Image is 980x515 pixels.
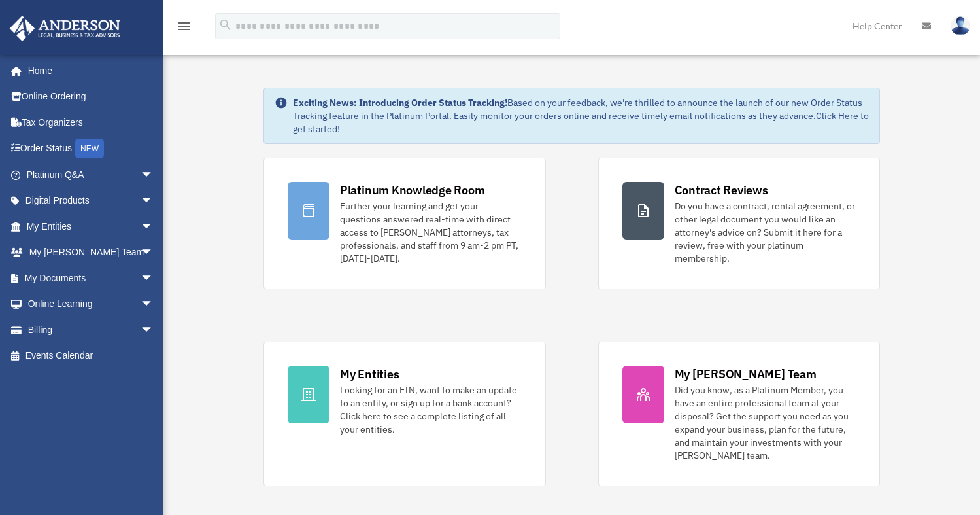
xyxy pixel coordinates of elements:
[263,158,546,289] a: Platinum Knowledge Room Further your learning and get your questions answered real-time with dire...
[9,213,173,240] a: My Entitiesarrow_drop_down
[675,366,817,382] div: My [PERSON_NAME] Team
[675,200,856,265] div: Do you have a contract, rental agreement, or other legal document you would like an attorney's ad...
[263,342,546,486] a: My Entities Looking for an EIN, want to make an update to an entity, or sign up for a bank accoun...
[675,182,768,198] div: Contract Reviews
[141,213,167,240] span: arrow_drop_down
[293,96,869,135] div: Based on your feedback, we're thrilled to announce the launch of our new Order Status Tracking fe...
[177,23,192,34] a: menu
[177,18,192,34] i: menu
[675,383,856,462] div: Did you know, as a Platinum Member, you have an entire professional team at your disposal? Get th...
[293,110,869,135] a: Click Here to get started!
[9,240,173,266] a: My [PERSON_NAME] Teamarrow_drop_down
[141,188,167,215] span: arrow_drop_down
[141,162,167,188] span: arrow_drop_down
[141,240,167,266] span: arrow_drop_down
[141,317,167,344] span: arrow_drop_down
[218,18,233,32] i: search
[9,188,173,214] a: Digital Productsarrow_drop_down
[9,343,173,369] a: Events Calendar
[9,317,173,343] a: Billingarrow_drop_down
[9,291,173,317] a: Online Learningarrow_drop_down
[340,200,522,265] div: Further your learning and get your questions answered real-time with direct access to [PERSON_NAM...
[340,366,399,382] div: My Entities
[598,342,881,486] a: My [PERSON_NAME] Team Did you know, as a Platinum Member, you have an entire professional team at...
[598,158,881,289] a: Contract Reviews Do you have a contract, rental agreement, or other legal document you would like...
[9,109,173,135] a: Tax Organizers
[9,58,167,84] a: Home
[9,135,173,162] a: Order StatusNEW
[75,139,104,158] div: NEW
[293,97,507,109] strong: Exciting News: Introducing Order Status Tracking!
[6,16,124,41] img: Anderson Advisors Platinum Portal
[9,265,173,291] a: My Documentsarrow_drop_down
[141,291,167,318] span: arrow_drop_down
[951,16,970,35] img: User Pic
[9,162,173,188] a: Platinum Q&Aarrow_drop_down
[9,84,173,110] a: Online Ordering
[340,182,485,198] div: Platinum Knowledge Room
[141,265,167,292] span: arrow_drop_down
[340,383,522,436] div: Looking for an EIN, want to make an update to an entity, or sign up for a bank account? Click her...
